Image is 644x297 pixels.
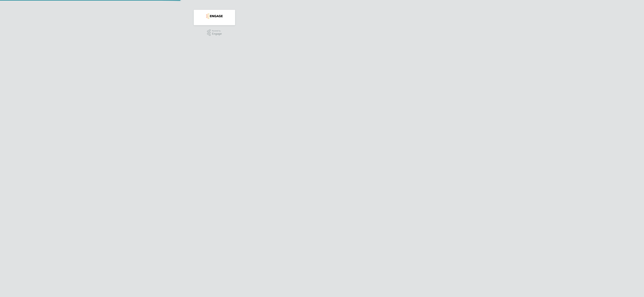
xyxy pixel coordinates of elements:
span: Engage [212,32,222,35]
nav: Main navigation [194,10,235,25]
a: Powered byEngage [207,29,222,36]
a: Go to home page [198,13,231,19]
img: countryside-properties-logo-retina.png [206,13,222,19]
span: Powered by [212,29,222,32]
